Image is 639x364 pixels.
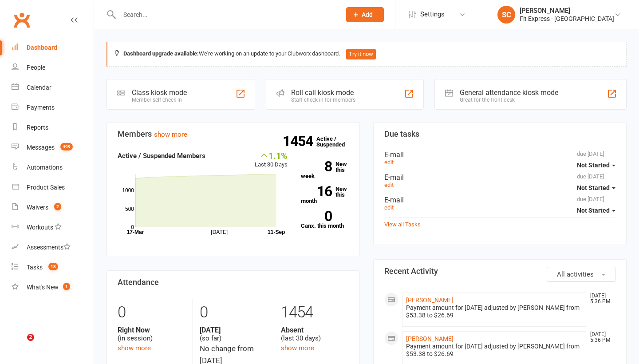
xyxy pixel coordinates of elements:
[406,304,582,319] div: Payment amount for [DATE] adjusted by [PERSON_NAME] from $53.38 to $26.69
[520,7,614,15] div: [PERSON_NAME]
[291,88,355,97] div: Roll call kiosk mode
[384,196,615,204] div: E-mail
[27,124,48,131] div: Reports
[255,150,288,170] div: Last 30 Days
[118,278,349,287] h3: Attendance
[118,130,349,138] h3: Members
[27,264,43,271] div: Tasks
[460,88,558,97] div: General attendance kiosk mode
[384,130,615,138] h3: Due tasks
[9,334,30,355] iframe: Intercom live chat
[586,332,615,343] time: [DATE] 5:36 PM
[577,157,615,173] button: Not Started
[27,184,65,191] div: Product Sales
[316,129,355,154] a: 1454Active / Suspended
[63,283,70,290] span: 1
[118,299,186,326] div: 0
[118,326,186,334] strong: Right Now
[12,257,94,277] a: Tasks 13
[406,297,454,304] a: [PERSON_NAME]
[577,184,610,191] span: Not Started
[301,211,349,229] a: 0Canx. this month
[384,267,615,276] h3: Recent Activity
[577,180,615,196] button: Not Started
[281,344,314,352] a: show more
[12,198,94,218] a: Waivers 2
[346,49,376,59] button: Try it now
[557,270,594,278] span: All activities
[200,326,268,334] strong: [DATE]
[291,97,355,103] div: Staff check-in for members
[406,335,454,342] a: [PERSON_NAME]
[27,144,55,151] div: Messages
[12,58,94,78] a: People
[54,203,61,210] span: 2
[12,78,94,98] a: Calendar
[12,38,94,58] a: Dashboard
[27,44,57,51] div: Dashboard
[123,50,199,57] strong: Dashboard upgrade available:
[200,326,268,343] div: (so far)
[301,210,332,223] strong: 0
[255,150,288,160] div: 1.1%
[362,11,373,18] span: Add
[117,8,335,21] input: Search...
[384,150,615,159] div: E-mail
[301,160,332,173] strong: 8
[12,118,94,138] a: Reports
[27,164,63,171] div: Automations
[406,343,582,358] div: Payment amount for [DATE] adjusted by [PERSON_NAME] from $53.38 to $26.69
[27,104,55,111] div: Payments
[497,6,515,24] div: SC
[154,131,187,138] a: show more
[132,97,187,103] div: Member self check-in
[27,204,48,211] div: Waivers
[577,207,610,214] span: Not Started
[27,334,34,341] span: 2
[281,326,349,343] div: (last 30 days)
[12,218,94,237] a: Workouts
[27,84,51,91] div: Calendar
[346,7,384,22] button: Add
[12,138,94,158] a: Messages 499
[118,326,186,343] div: (in session)
[12,277,94,297] a: What's New1
[48,263,58,270] span: 13
[12,178,94,198] a: Product Sales
[11,9,33,31] a: Clubworx
[283,135,316,148] strong: 1454
[12,237,94,257] a: Assessments
[12,158,94,178] a: Automations
[106,42,627,67] div: We're working on an update to your Clubworx dashboard.
[12,98,94,118] a: Payments
[547,267,615,282] button: All activities
[27,224,53,231] div: Workouts
[27,244,71,251] div: Assessments
[301,185,332,198] strong: 16
[118,152,205,160] strong: Active / Suspended Members
[460,97,558,103] div: Great for the front desk
[281,326,349,334] strong: Absent
[384,173,615,182] div: E-mail
[384,204,394,211] a: edit
[384,221,421,228] a: View all Tasks
[520,15,614,23] div: Fit Express - [GEOGRAPHIC_DATA]
[200,299,268,326] div: 0
[27,284,59,291] div: What's New
[60,143,73,150] span: 499
[301,161,349,179] a: 8New this week
[586,293,615,305] time: [DATE] 5:36 PM
[384,182,394,188] a: edit
[281,299,349,326] div: 1454
[384,159,394,166] a: edit
[420,4,445,24] span: Settings
[132,88,187,97] div: Class kiosk mode
[118,344,151,352] a: show more
[577,162,610,169] span: Not Started
[27,64,45,71] div: People
[577,202,615,218] button: Not Started
[301,186,349,204] a: 16New this month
